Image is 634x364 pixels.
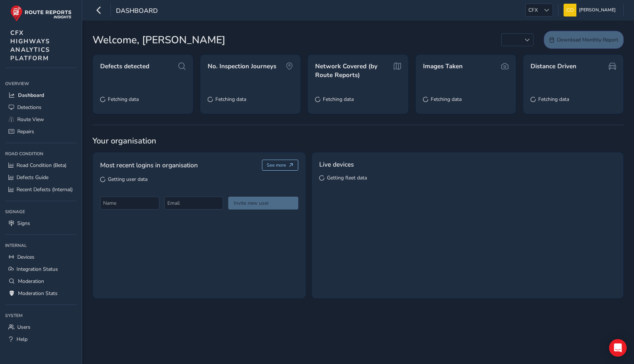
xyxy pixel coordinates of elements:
[18,278,44,285] span: Moderation
[17,266,58,273] span: Integration Status
[10,29,50,62] span: CFX HIGHWAYS ANALYTICS PLATFORM
[579,4,616,17] span: [PERSON_NAME]
[116,6,158,17] span: Dashboard
[319,160,354,169] span: Live devices
[5,321,77,333] a: Users
[5,78,77,89] div: Overview
[5,240,77,251] div: Internal
[5,159,77,171] a: Road Condition (Beta)
[17,128,34,135] span: Repairs
[5,287,77,299] a: Moderation Stats
[18,290,58,297] span: Moderation Stats
[17,116,44,123] span: Route View
[5,101,77,113] a: Detections
[17,336,28,343] span: Help
[17,162,66,169] span: Road Condition (Beta)
[423,62,463,71] span: Images Taken
[100,197,159,210] input: Name
[17,254,34,261] span: Devices
[5,125,77,138] a: Repairs
[108,96,139,103] span: Fetching data
[5,206,77,217] div: Signage
[5,263,77,275] a: Integration Status
[5,217,77,229] a: Signs
[215,96,246,103] span: Fetching data
[18,92,44,99] span: Dashboard
[5,275,77,287] a: Moderation
[5,183,77,196] a: Recent Defects (Internal)
[431,96,462,103] span: Fetching data
[564,4,576,17] img: diamond-layout
[5,310,77,321] div: System
[5,251,77,263] a: Devices
[327,174,367,181] span: Getting fleet data
[5,333,77,345] a: Help
[17,174,48,181] span: Defects Guide
[92,32,225,48] span: Welcome, [PERSON_NAME]
[17,186,73,193] span: Recent Defects (Internal)
[100,160,198,170] span: Most recent logins in organisation
[5,148,77,159] div: Road Condition
[315,62,392,79] span: Network Covered (by Route Reports)
[564,4,618,17] button: [PERSON_NAME]
[17,220,30,227] span: Signs
[609,339,627,357] div: Open Intercom Messenger
[10,5,72,22] img: rr logo
[17,324,30,331] span: Users
[262,160,298,171] button: See more
[538,96,569,103] span: Fetching data
[323,96,354,103] span: Fetching data
[531,62,576,71] span: Distance Driven
[5,89,77,101] a: Dashboard
[267,162,286,168] span: See more
[100,62,149,71] span: Defects detected
[164,197,223,210] input: Email
[108,176,147,183] span: Getting user data
[5,113,77,125] a: Route View
[5,171,77,183] a: Defects Guide
[526,4,540,16] span: CFX
[208,62,276,71] span: No. Inspection Journeys
[17,104,41,111] span: Detections
[92,135,624,146] span: Your organisation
